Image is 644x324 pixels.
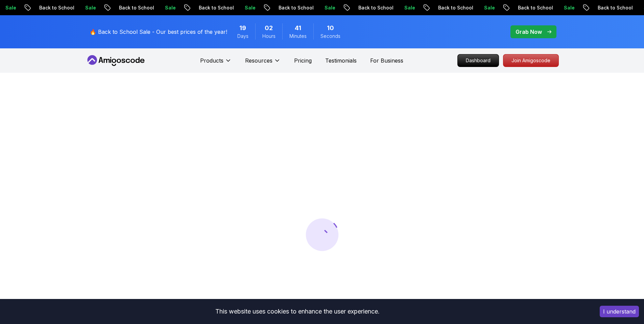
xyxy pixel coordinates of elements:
[503,54,559,67] a: Join Amigoscode
[458,54,499,67] p: Dashboard
[478,4,500,11] p: Sale
[79,4,101,11] p: Sale
[320,33,340,40] span: Seconds
[90,28,227,36] p: 🔥 Back to School Sale - Our best prices of the year!
[294,56,312,65] a: Pricing
[352,4,398,11] p: Back to School
[245,56,272,65] p: Resources
[318,4,340,11] p: Sale
[457,54,499,67] a: Dashboard
[370,56,403,65] a: For Business
[33,4,79,11] p: Back to School
[558,4,579,11] p: Sale
[327,23,334,33] span: 10 Seconds
[512,4,558,11] p: Back to School
[432,4,478,11] p: Back to School
[5,304,590,319] div: This website uses cookies to enhance the user experience.
[398,4,420,11] p: Sale
[295,23,301,33] span: 41 Minutes
[265,23,273,33] span: 2 Hours
[289,33,307,40] span: Minutes
[113,4,159,11] p: Back to School
[200,56,232,70] button: Products
[245,56,281,70] button: Resources
[239,4,260,11] p: Sale
[193,4,239,11] p: Back to School
[325,56,357,65] a: Testimonials
[200,56,223,65] p: Products
[592,4,638,11] p: Back to School
[239,23,246,33] span: 19 Days
[159,4,181,11] p: Sale
[262,33,276,40] span: Hours
[600,306,639,317] button: Accept cookies
[516,28,542,36] p: Grab Now
[503,54,558,67] p: Join Amigoscode
[272,4,318,11] p: Back to School
[237,33,248,40] span: Days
